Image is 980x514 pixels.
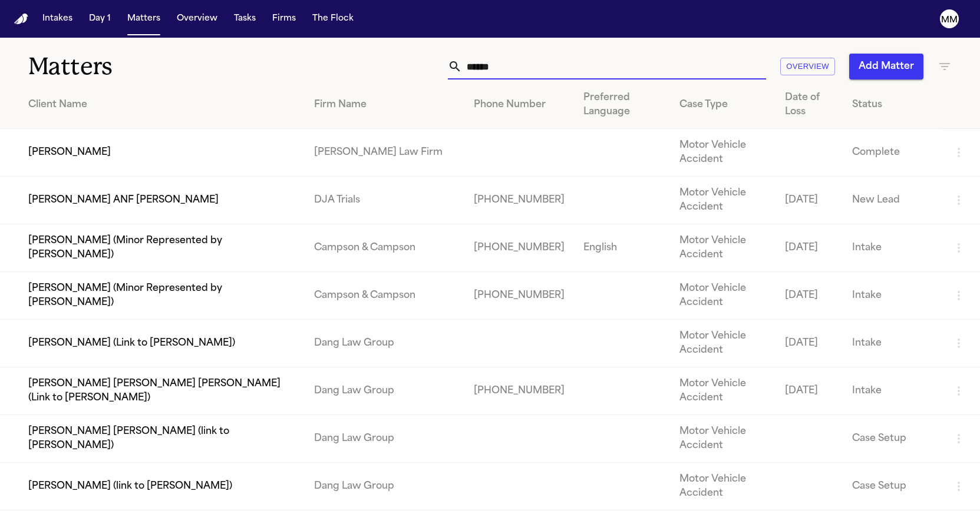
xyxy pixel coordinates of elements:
td: Motor Vehicle Accident [670,367,776,415]
td: Motor Vehicle Accident [670,415,776,463]
button: Day 1 [84,8,116,29]
button: Tasks [229,8,260,29]
button: Add Matter [849,54,923,79]
img: Finch Logo [14,14,28,25]
div: Preferred Language [583,91,661,119]
td: Motor Vehicle Accident [670,272,776,320]
td: Case Setup [843,463,942,510]
td: Dang Law Group [305,463,464,510]
td: Intake [843,224,942,272]
td: Motor Vehicle Accident [670,224,776,272]
td: Motor Vehicle Accident [670,320,776,367]
div: Firm Name [314,98,455,112]
td: Motor Vehicle Accident [670,129,776,177]
button: Intakes [38,8,77,29]
div: Case Type [679,98,766,112]
td: Dang Law Group [305,320,464,367]
td: Campson & Campson [305,272,464,320]
div: Client Name [28,98,295,112]
button: Overview [172,8,222,29]
a: Home [14,14,28,25]
td: [PERSON_NAME] Law Firm [305,129,464,177]
td: [DATE] [776,177,843,224]
button: Overview [780,58,835,76]
td: Motor Vehicle Accident [670,463,776,510]
button: The Flock [308,8,358,29]
td: Intake [843,320,942,367]
button: Firms [268,8,301,29]
td: Dang Law Group [305,415,464,463]
div: Phone Number [474,98,565,112]
h1: Matters [28,52,291,81]
td: Motor Vehicle Accident [670,177,776,224]
div: Status [852,98,933,112]
td: [DATE] [776,272,843,320]
td: DJA Trials [305,177,464,224]
td: [PHONE_NUMBER] [464,272,574,320]
td: [DATE] [776,367,843,415]
div: Date of Loss [785,91,833,119]
td: Intake [843,272,942,320]
td: English [574,224,670,272]
td: Intake [843,367,942,415]
td: Complete [843,129,942,177]
td: [PHONE_NUMBER] [464,177,574,224]
td: [DATE] [776,320,843,367]
td: [DATE] [776,224,843,272]
td: [PHONE_NUMBER] [464,367,574,415]
td: [PHONE_NUMBER] [464,224,574,272]
td: New Lead [843,177,942,224]
td: Case Setup [843,415,942,463]
td: Campson & Campson [305,224,464,272]
td: Dang Law Group [305,367,464,415]
button: Matters [123,8,165,29]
